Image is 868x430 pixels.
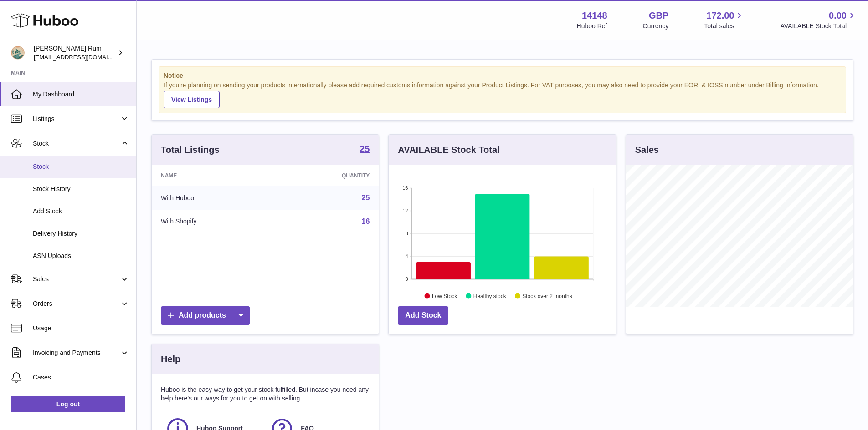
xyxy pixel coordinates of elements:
[152,186,274,210] td: With Huboo
[473,293,507,299] text: Healthy stock
[406,253,408,259] text: 4
[33,373,129,382] span: Cases
[33,90,129,99] span: My Dashboard
[403,185,408,191] text: 16
[33,185,129,193] span: Stock History
[33,139,120,148] span: Stock
[33,207,129,216] span: Add Stock
[164,81,841,108] div: If you're planning on sending your products internationally please add required customs informati...
[33,162,129,171] span: Stock
[706,10,734,22] span: 172.00
[161,353,180,365] h3: Help
[403,208,408,213] text: 12
[161,306,250,325] a: Add products
[33,275,120,283] span: Sales
[161,385,370,403] p: Huboo is the easy way to get your stock fulfilled. But incase you need any help here's our ways f...
[34,44,116,61] div: [PERSON_NAME] Rum
[11,396,125,412] a: Log out
[164,91,220,108] a: View Listings
[704,10,745,30] a: 172.00 Total sales
[362,194,370,202] a: 25
[577,22,607,30] div: Huboo Ref
[360,144,370,155] a: 25
[582,10,607,22] strong: 14148
[33,229,129,238] span: Delivery History
[829,10,847,22] span: 0.00
[523,293,572,299] text: Stock over 2 months
[406,276,408,282] text: 0
[780,22,857,30] span: AVAILABLE Stock Total
[161,144,220,156] h3: Total Listings
[704,22,745,30] span: Total sales
[398,144,499,156] h3: AVAILABLE Stock Total
[11,46,25,60] img: mail@bartirum.wales
[406,231,408,236] text: 8
[780,10,857,30] a: 0.00 AVAILABLE Stock Total
[398,306,448,325] a: Add Stock
[274,165,379,186] th: Quantity
[362,218,370,225] a: 16
[33,349,120,357] span: Invoicing and Payments
[635,144,659,156] h3: Sales
[643,22,669,30] div: Currency
[152,210,274,233] td: With Shopify
[649,10,668,22] strong: GBP
[432,293,457,299] text: Low Stock
[164,71,841,80] strong: Notice
[34,53,134,61] span: [EMAIL_ADDRESS][DOMAIN_NAME]
[33,252,129,260] span: ASN Uploads
[33,299,120,308] span: Orders
[360,144,370,153] strong: 25
[33,115,120,123] span: Listings
[33,324,129,333] span: Usage
[152,165,274,186] th: Name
